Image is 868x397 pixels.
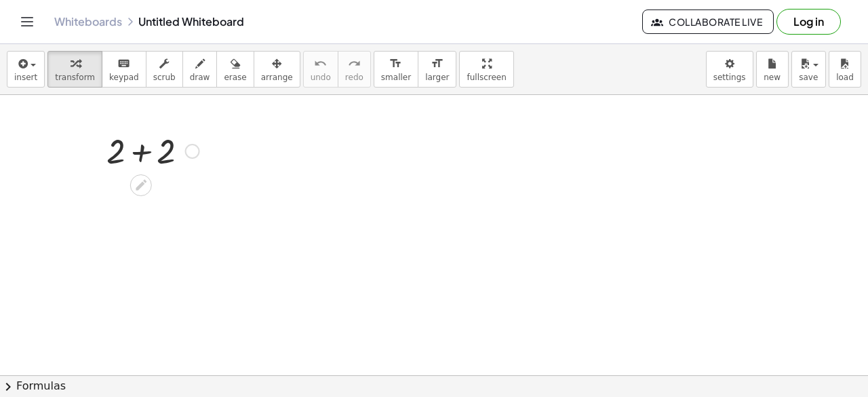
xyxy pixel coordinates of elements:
[467,73,506,82] span: fullscreen
[338,51,371,88] button: redoredo
[418,51,456,88] button: format_sizelarger
[16,11,38,33] button: Toggle navigation
[130,174,152,196] div: Edit math
[314,56,327,72] i: undo
[706,51,753,88] button: settings
[311,73,331,82] span: undo
[7,51,45,88] button: insert
[654,16,762,28] span: Collaborate Live
[216,51,254,88] button: erase
[303,51,338,88] button: undoundo
[14,73,37,82] span: insert
[261,73,293,82] span: arrange
[117,56,130,72] i: keyboard
[381,73,411,82] span: smaller
[713,73,746,82] span: settings
[254,51,300,88] button: arrange
[182,51,218,88] button: draw
[829,51,861,88] button: load
[459,51,513,88] button: fullscreen
[146,51,183,88] button: scrub
[431,56,443,72] i: format_size
[425,73,449,82] span: larger
[836,73,854,82] span: load
[348,56,361,72] i: redo
[389,56,402,72] i: format_size
[799,73,818,82] span: save
[764,73,781,82] span: new
[756,51,789,88] button: new
[776,9,841,35] button: Log in
[345,73,363,82] span: redo
[102,51,146,88] button: keyboardkeypad
[55,73,95,82] span: transform
[47,51,102,88] button: transform
[642,10,774,34] button: Collaborate Live
[374,51,418,88] button: format_sizesmaller
[54,15,122,29] a: Whiteboards
[791,51,826,88] button: save
[153,73,176,82] span: scrub
[224,73,246,82] span: erase
[109,73,139,82] span: keypad
[190,73,210,82] span: draw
